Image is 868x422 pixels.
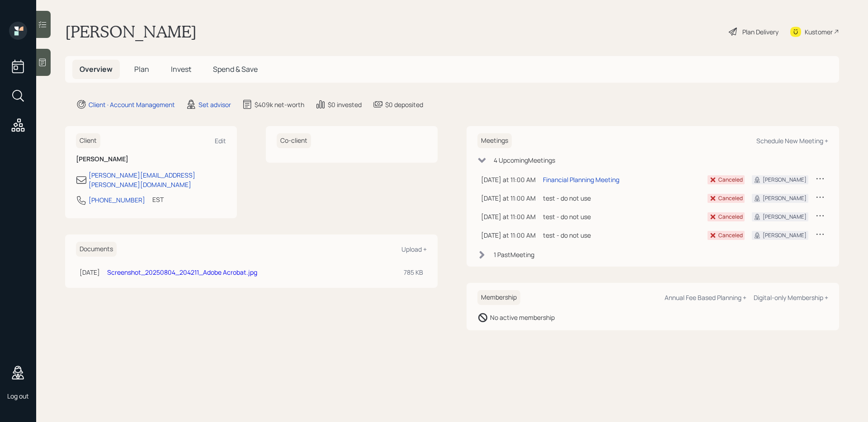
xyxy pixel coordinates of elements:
div: test - do not use [543,212,700,221]
div: Canceled [718,176,743,184]
span: Overview [80,64,113,74]
div: [DATE] at 11:00 AM [481,230,536,240]
div: 1 Past Meeting [494,250,534,259]
div: [DATE] at 11:00 AM [481,193,536,203]
div: [DATE] at 11:00 AM [481,212,536,221]
div: [PHONE_NUMBER] [89,195,145,205]
a: Screenshot_20250804_204211_Adobe Acrobat.jpg [107,268,257,277]
div: Financial Planning Meeting [543,175,619,184]
div: EST [152,195,164,204]
div: $0 deposited [385,100,423,109]
div: No active membership [490,313,555,322]
h6: Meetings [477,133,512,148]
div: [PERSON_NAME] [763,194,807,202]
div: [PERSON_NAME][EMAIL_ADDRESS][PERSON_NAME][DOMAIN_NAME] [89,170,226,189]
div: Digital-only Membership + [754,293,828,302]
h1: [PERSON_NAME] [65,22,197,42]
div: Edit [215,136,226,145]
div: [PERSON_NAME] [763,176,807,184]
div: Client · Account Management [89,100,175,109]
div: 785 KB [404,267,423,277]
div: [DATE] at 11:00 AM [481,175,536,184]
h6: Documents [76,242,117,257]
div: Schedule New Meeting + [756,136,828,145]
div: 4 Upcoming Meeting s [494,155,555,165]
h6: Client [76,133,100,148]
h6: [PERSON_NAME] [76,155,226,163]
h6: Membership [477,290,520,305]
div: test - do not use [543,230,700,240]
div: [PERSON_NAME] [763,213,807,221]
div: Annual Fee Based Planning + [665,293,746,302]
span: Spend & Save [213,64,258,74]
div: $0 invested [328,100,362,109]
div: $409k net-worth [255,100,304,109]
div: [DATE] [80,267,100,277]
span: Plan [134,64,149,74]
div: Set advisor [198,100,231,109]
h6: Co-client [277,133,311,148]
span: Invest [171,64,191,74]
div: Canceled [718,231,743,239]
div: Canceled [718,213,743,221]
div: Canceled [718,194,743,202]
div: Kustomer [805,27,833,37]
div: Log out [7,392,29,400]
div: Upload + [401,245,427,253]
div: [PERSON_NAME] [763,231,807,239]
div: test - do not use [543,193,700,203]
div: Plan Delivery [742,27,778,37]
